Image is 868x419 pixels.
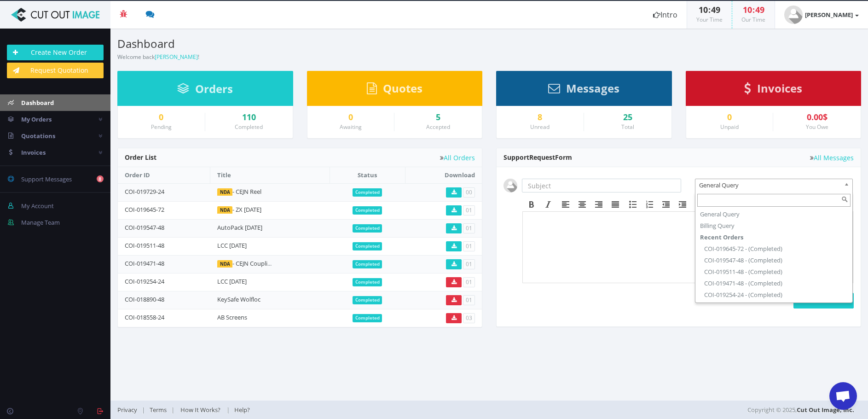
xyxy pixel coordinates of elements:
a: COI-019511-48 [125,241,164,250]
a: COI-019254-24 [125,277,164,285]
span: 10 [699,4,708,15]
small: Unread [530,123,550,131]
a: Request Quotation [7,63,104,78]
li: COI-019254-24 - (Completed) [697,289,851,301]
span: Completed [353,242,382,250]
span: Completed [353,224,382,233]
div: Align center [574,198,590,210]
input: Subject [522,179,681,192]
div: 25 [591,113,665,122]
div: Decrease indent [658,198,674,210]
b: 8 [97,175,104,182]
small: Accepted [426,123,450,131]
a: How It Works? [174,406,226,414]
div: Italic [540,198,556,210]
a: All Messages [810,154,854,161]
span: NDA [217,260,233,268]
iframe: Rich Text Area. Press ALT-F9 for menu. Press ALT-F10 for toolbar. Press ALT-0 for help [523,212,853,283]
div: 0.00$ [780,113,854,122]
div: Justify [607,198,624,210]
div: Numbered list [641,198,658,210]
li: COI-019645-72 - (Completed) [697,243,851,255]
div: Align right [590,198,607,210]
th: Download [405,167,482,183]
a: COI-018558-24 [125,313,164,321]
small: Unpaid [720,123,739,131]
strong: [PERSON_NAME] [805,11,853,19]
a: NDA- ZX [DATE] [217,205,262,214]
a: [PERSON_NAME] [775,1,868,29]
span: How It Works? [180,406,220,414]
a: COI-019729-24 [125,187,164,196]
h3: Dashboard [117,38,482,50]
span: Completed [353,278,382,286]
img: Cut Out Image [7,8,104,22]
span: General Query [699,179,841,191]
div: Clear formatting [692,198,708,210]
div: Open chat [829,382,857,410]
span: Quotes [383,81,422,96]
a: All Orders [440,154,475,161]
span: Completed [353,314,382,322]
a: Privacy [117,406,142,414]
li: Billing Query [697,220,851,232]
small: Completed [235,123,263,131]
div: Bold [523,198,540,210]
a: Terms [145,406,171,414]
span: Invoices [21,148,46,157]
a: Create New Order [7,45,104,60]
a: NDA- CEJN Reel [217,187,262,196]
img: user_default.jpg [784,6,803,24]
a: LCC [DATE] [217,277,247,285]
li: Recent Orders [697,232,851,243]
a: Quotes [367,86,422,94]
th: Order ID [118,167,210,183]
span: Completed [353,206,382,215]
li: COI-019471-48 - (Completed) [697,278,851,289]
span: My Orders [21,115,52,123]
small: Awaiting [340,123,362,131]
div: Increase indent [674,198,691,210]
span: Quotations [21,132,55,140]
a: 5 [401,113,475,122]
a: 8 [503,113,577,122]
img: user_default.jpg [503,179,517,192]
small: Pending [151,123,172,131]
a: NDA- CEJN Coupling [217,259,275,268]
small: Total [621,123,634,131]
a: 0 [125,113,198,122]
span: Support Form [503,153,572,162]
small: Welcome back ! [117,53,199,61]
a: COI-018890-48 [125,295,164,303]
span: My Account [21,202,54,210]
a: AB Screens [217,313,247,321]
span: : [752,4,755,15]
span: NDA [217,188,233,197]
a: KeySafe Wolfloc [217,295,260,303]
span: Completed [353,188,382,197]
a: 0 [693,113,766,122]
a: COI-019471-48 [125,259,164,268]
a: Orders [177,87,233,95]
a: COI-019645-72 [125,205,164,214]
span: : [708,4,711,15]
span: NDA [217,206,233,215]
span: 49 [755,4,764,15]
a: Invoices [744,86,802,94]
span: Orders [195,81,233,96]
a: Intro [644,1,687,29]
a: Cut Out Image, Inc. [797,406,854,414]
span: Manage Team [21,218,60,227]
span: Dashboard [21,99,54,107]
span: Invoices [757,81,802,96]
small: Your Time [696,16,723,23]
span: Support Messages [21,175,72,183]
a: 110 [212,113,286,122]
span: Request [529,153,555,162]
span: Completed [353,296,382,304]
th: Status [330,167,405,183]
